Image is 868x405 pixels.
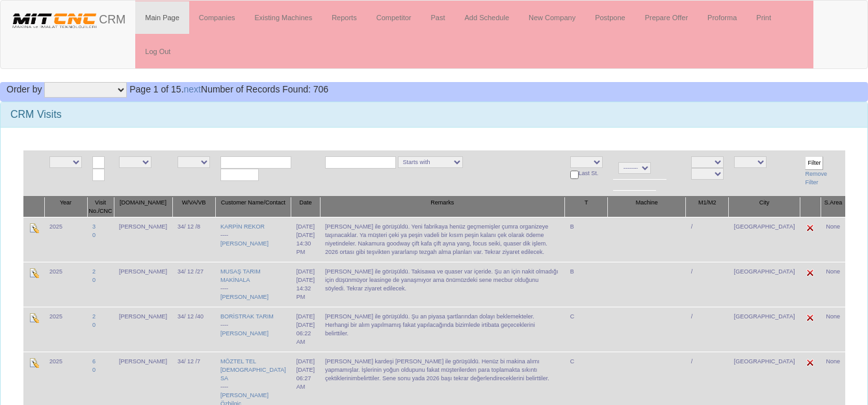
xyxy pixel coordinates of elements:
[821,307,845,352] td: None
[565,307,608,352] td: C
[455,1,519,34] a: Add Schedule
[322,1,367,34] a: Reports
[114,197,172,217] th: [DOMAIN_NAME]
[92,268,96,275] a: 2
[805,357,815,368] img: Edit
[220,358,286,382] a: MÖZTEL TEL [DEMOGRAPHIC_DATA] SA
[296,366,315,391] div: [DATE] 06:27 AM
[135,1,189,34] a: Main Page
[291,217,320,262] td: [DATE]
[291,262,320,307] td: [DATE]
[10,10,99,30] img: header.png
[635,1,698,34] a: Prepare Offer
[220,313,274,320] a: BORİSTRAK TARIM
[215,307,291,352] td: ----
[220,240,269,247] a: [PERSON_NAME]
[172,197,215,217] th: W/VA/VB
[746,1,781,34] a: Print
[114,217,172,262] td: [PERSON_NAME]
[320,307,565,352] td: [PERSON_NAME] ile görüşüldü. Şu an piyasa şartlarından dolayı beklemekteler. Herhangi bir alım ya...
[87,197,114,217] th: Visit No./CNC
[220,294,269,300] a: [PERSON_NAME]
[608,197,686,217] th: Machine
[44,197,87,217] th: Year
[686,197,729,217] th: M1/M2
[729,197,800,217] th: City
[172,262,215,307] td: 34/ 12 /27
[729,217,800,262] td: [GEOGRAPHIC_DATA]
[92,223,96,230] a: 3
[29,268,39,278] img: Edit
[805,313,815,323] img: Edit
[220,268,261,283] a: MUSAŞ TARIM MAKİNALA
[805,268,815,278] img: Edit
[172,307,215,352] td: 34/ 12 /40
[805,171,827,186] a: Remove Filter
[92,322,96,328] a: 0
[320,262,565,307] td: [PERSON_NAME] ile görüşüldü. Takisawa ve quaser var içeride. Şu an için nakit olmadığı için düşün...
[519,1,585,34] a: New Company
[10,109,858,120] h3: CRM Visits
[220,330,269,337] a: [PERSON_NAME]
[291,307,320,352] td: [DATE]
[821,197,845,217] th: S.Area
[215,217,291,262] td: ----
[114,262,172,307] td: [PERSON_NAME]
[729,262,800,307] td: [GEOGRAPHIC_DATA]
[92,367,96,373] a: 0
[686,262,729,307] td: /
[184,84,201,94] a: next
[320,197,565,217] th: Remarks
[565,262,608,307] td: B
[421,1,454,34] a: Past
[215,262,291,307] td: ----
[565,197,608,217] th: T
[320,217,565,262] td: [PERSON_NAME] ile görüşüldü. Yeni fabrikaya henüz geçmemişler çumra organizeye taşınacaklar. Ya m...
[805,223,815,233] img: Edit
[114,307,172,352] td: [PERSON_NAME]
[44,262,87,307] td: 2025
[29,357,39,368] img: Edit
[296,321,315,346] div: [DATE] 06:22 AM
[135,35,180,68] a: Log Out
[686,307,729,352] td: /
[821,217,845,262] td: None
[821,262,845,307] td: None
[296,231,315,257] div: [DATE] 14:30 PM
[565,217,608,262] td: B
[92,232,96,238] a: 0
[220,223,265,230] a: KARPİN REKOR
[92,277,96,283] a: 0
[585,1,635,34] a: Postpone
[44,217,87,262] td: 2025
[698,1,746,34] a: Proforma
[729,307,800,352] td: [GEOGRAPHIC_DATA]
[686,217,729,262] td: /
[189,1,245,34] a: Companies
[1,1,135,33] a: CRM
[367,1,421,34] a: Competitor
[245,1,322,34] a: Existing Machines
[92,313,96,320] a: 2
[172,217,215,262] td: 34/ 12 /8
[215,197,291,217] th: Customer Name/Contact
[92,358,96,365] a: 6
[29,223,39,233] img: Edit
[291,197,320,217] th: Date
[129,84,183,94] span: Page 1 of 15.
[296,276,315,301] div: [DATE] 14:32 PM
[565,150,608,197] td: Last St.
[44,307,87,352] td: 2025
[805,156,823,170] input: Filter
[29,313,39,323] img: Edit
[129,84,328,94] span: Number of Records Found: 706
